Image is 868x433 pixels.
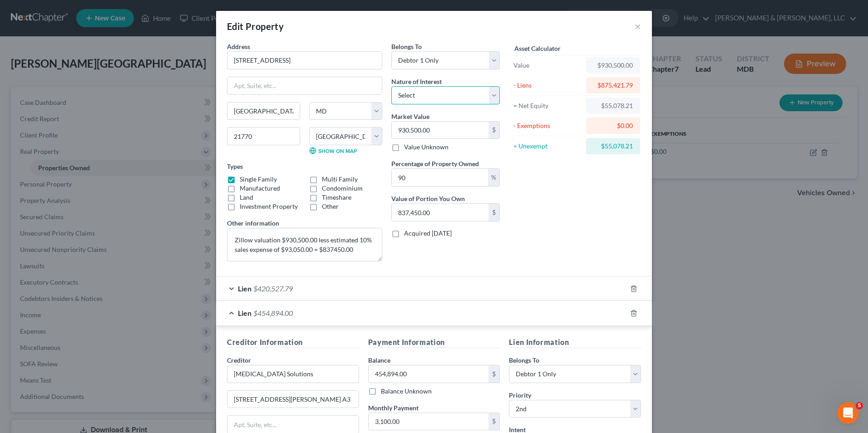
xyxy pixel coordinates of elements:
span: Creditor [227,356,251,364]
span: $420,527.79 [253,284,293,293]
h5: Lien Information [509,337,641,348]
label: Condominium [322,184,363,193]
div: - Liens [513,81,582,90]
label: Market Value [391,112,429,121]
input: Enter address... [227,391,359,408]
label: Value Unknown [404,143,449,152]
h5: Payment Information [368,337,500,348]
div: $875,421.79 [593,81,633,90]
div: = Net Equity [513,101,582,110]
div: $930,500.00 [593,61,633,70]
span: Priority [509,391,531,399]
label: Value of Portion You Own [391,194,465,203]
input: 0.00 [392,204,488,221]
div: Edit Property [227,20,284,33]
label: Types [227,162,243,171]
span: Belongs To [509,356,539,364]
div: $ [488,122,499,139]
span: $454,894.00 [253,309,293,317]
span: Lien [238,284,252,293]
label: Land [240,193,253,202]
input: 0.00 [369,413,489,430]
label: Other information [227,218,279,228]
div: Value [513,61,582,70]
label: Balance [368,355,390,365]
input: 0.00 [369,365,489,383]
input: Enter address... [227,52,382,69]
label: Other [322,202,339,211]
div: $0.00 [593,121,633,130]
span: Belongs To [391,43,422,50]
label: Investment Property [240,202,298,211]
label: Acquired [DATE] [404,229,452,238]
input: Enter city... [227,103,300,120]
div: $55,078.21 [593,142,633,151]
div: % [488,169,499,186]
label: Asset Calculator [514,44,561,53]
input: 0.00 [392,122,488,139]
span: Lien [238,309,252,317]
a: Show on Map [309,147,357,154]
label: Monthly Payment [368,403,419,413]
input: Apt, Suite, etc... [227,416,359,433]
div: $ [488,365,499,383]
span: Address [227,43,250,50]
input: Apt, Suite, etc... [227,77,382,94]
div: $55,078.21 [593,101,633,110]
label: Nature of Interest [391,77,442,86]
input: 0.00 [392,169,488,186]
label: Multi Family [322,175,358,184]
label: Balance Unknown [381,387,432,396]
div: $ [488,413,499,430]
div: = Unexempt [513,142,582,151]
button: × [635,21,641,32]
input: Enter zip... [227,127,300,145]
div: $ [488,204,499,221]
div: - Exemptions [513,121,582,130]
label: Timeshare [322,193,351,202]
label: Percentage of Property Owned [391,159,479,168]
label: Single Family [240,175,277,184]
iframe: Intercom live chat [837,402,859,424]
label: Manufactured [240,184,280,193]
span: 5 [856,402,863,409]
h5: Creditor Information [227,337,359,348]
input: Search creditor by name... [227,365,359,383]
